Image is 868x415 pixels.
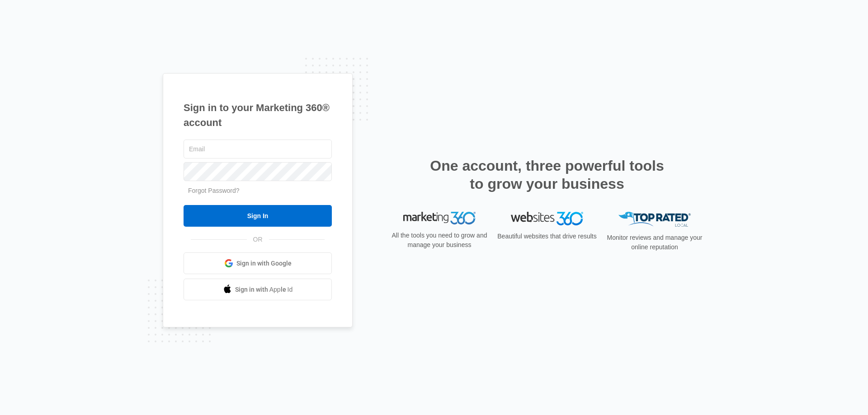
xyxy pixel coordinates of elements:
[184,252,332,274] a: Sign in with Google
[184,140,332,159] input: Email
[511,212,583,225] img: Websites 360
[235,285,293,294] span: Sign in with Apple Id
[247,235,269,244] span: OR
[604,233,705,252] p: Monitor reviews and manage your online reputation
[496,232,598,241] p: Beautiful websites that drive results
[188,187,240,194] a: Forgot Password?
[389,231,490,250] p: All the tools you need to grow and manage your business
[618,212,691,227] img: Top Rated Local
[184,205,332,227] input: Sign In
[184,100,332,130] h1: Sign in to your Marketing 360® account
[184,279,332,300] a: Sign in with Apple Id
[427,157,667,193] h2: One account, three powerful tools to grow your business
[236,259,292,268] span: Sign in with Google
[403,212,476,224] img: Marketing 360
